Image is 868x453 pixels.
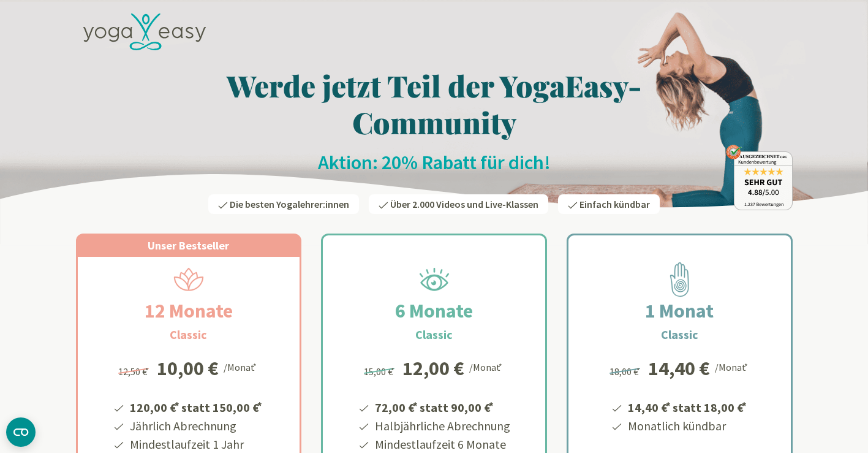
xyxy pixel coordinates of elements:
[626,396,749,417] li: 14,40 € statt 18,00 €
[148,238,229,253] span: Unser Bestseller
[373,396,510,417] li: 72,00 € statt 90,00 €
[224,359,259,375] div: /Monat
[366,296,502,325] h2: 6 Monate
[157,359,219,378] div: 10,00 €
[76,67,793,140] h1: Werde jetzt Teil der YogaEasy-Community
[170,325,207,344] h3: Classic
[469,359,504,375] div: /Monat
[128,417,264,435] li: Jährlich Abrechnung
[609,365,642,378] span: 18,00 €
[115,296,262,325] h2: 12 Monate
[415,325,453,344] h3: Classic
[626,417,749,435] li: Monatlich kündbar
[648,359,710,378] div: 14,40 €
[579,198,650,210] span: Einfach kündbar
[661,325,698,344] h3: Classic
[715,359,750,375] div: /Monat
[616,296,743,325] h2: 1 Monat
[230,198,349,210] span: Die besten Yogalehrer:innen
[128,396,264,417] li: 120,00 € statt 150,00 €
[6,417,36,447] button: CMP-Widget öffnen
[373,417,510,435] li: Halbjährliche Abrechnung
[390,198,538,210] span: Über 2.000 Videos und Live-Klassen
[402,359,464,378] div: 12,00 €
[364,365,396,378] span: 15,00 €
[726,145,793,210] img: ausgezeichnet_badge.png
[118,365,151,378] span: 12,50 €
[76,150,793,175] h2: Aktion: 20% Rabatt für dich!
